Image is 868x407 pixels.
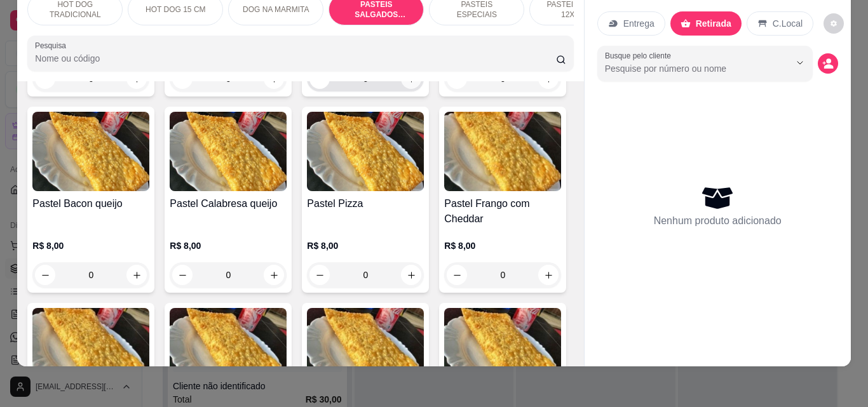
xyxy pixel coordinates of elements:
button: decrease-product-quantity [309,265,330,285]
img: product-image [307,112,424,191]
p: Nenhum produto adicionado [654,213,782,229]
button: increase-product-quantity [538,265,559,285]
label: Busque pelo cliente [605,50,675,61]
button: decrease-product-quantity [35,265,55,285]
button: decrease-product-quantity [818,53,838,74]
p: R$ 8,00 [307,239,424,252]
h4: Pastel Bacon queijo [32,196,149,211]
p: C.Local [773,17,803,30]
img: product-image [32,112,149,191]
p: R$ 8,00 [444,239,561,252]
img: product-image [444,112,561,191]
img: product-image [307,308,424,387]
h4: Pastel Frango com Cheddar [444,196,561,227]
p: R$ 8,00 [170,239,287,252]
input: Busque pelo cliente [605,62,770,75]
p: DOG NA MARMITA [243,4,309,15]
img: product-image [444,308,561,387]
button: increase-product-quantity [264,265,284,285]
button: decrease-product-quantity [447,265,467,285]
p: Retirada [696,17,731,30]
img: product-image [32,308,149,387]
button: increase-product-quantity [401,265,421,285]
img: product-image [170,112,287,191]
label: Pesquisa [35,40,71,51]
button: Show suggestions [790,53,810,73]
h4: Pastel Pizza [307,196,424,211]
img: product-image [170,308,287,387]
h4: Pastel Calabresa queijo [170,196,287,211]
button: decrease-product-quantity [824,13,844,34]
input: Pesquisa [35,52,556,65]
p: HOT DOG 15 CM [146,4,205,15]
p: Entrega [623,17,654,30]
p: R$ 8,00 [32,239,149,252]
button: increase-product-quantity [126,265,147,285]
button: decrease-product-quantity [172,265,193,285]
